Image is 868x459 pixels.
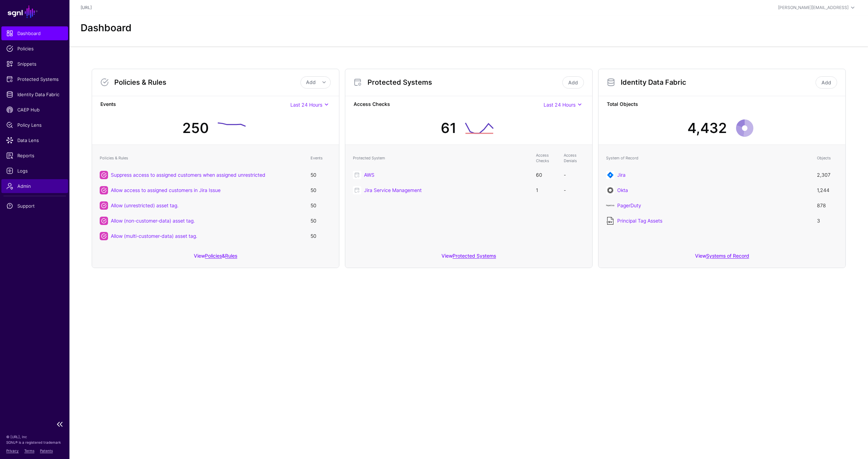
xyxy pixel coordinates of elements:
[603,149,813,167] th: System of Record
[1,164,68,178] a: Logs
[6,91,63,98] span: Identity Data Fabric
[81,5,92,10] a: [URL]
[6,183,63,190] span: Admin
[1,87,68,101] a: Identity Data Fabric
[205,253,222,259] a: Policies
[307,149,335,167] th: Events
[6,122,63,128] span: Policy Lens
[92,248,339,268] div: View &
[606,201,614,210] img: svg+xml;base64,PHN2ZyB3aWR0aD0iOTc1IiBoZWlnaHQ9IjIwMCIgdmlld0JveD0iMCAwIDk3NSAyMDAiIGZpbGw9Im5vbm...
[532,149,560,167] th: Access Checks
[813,167,841,183] td: 2,307
[111,187,221,193] a: Allow access to assigned customers in Jira Issue
[1,118,68,132] a: Policy Lens
[560,149,588,167] th: Access Denials
[813,213,841,228] td: 3
[354,100,544,109] strong: Access Checks
[6,434,63,440] p: © [URL], Inc
[111,218,195,224] a: Allow (non-customer-data) asset tag.
[24,449,34,453] a: Terms
[706,253,749,259] a: Systems of Record
[364,172,374,178] a: AWS
[225,253,237,259] a: Rules
[182,118,209,139] div: 250
[1,149,68,162] a: Reports
[6,167,63,174] span: Logs
[687,118,727,139] div: 4,432
[606,186,614,194] img: svg+xml;base64,PHN2ZyB3aWR0aD0iNjQiIGhlaWdodD0iNjQiIHZpZXdCb3g9IjAgMCA2NCA2NCIgZmlsbD0ibm9uZSIgeG...
[441,118,456,139] div: 61
[617,202,641,208] a: PagerDuty
[6,45,63,52] span: Policies
[349,149,532,167] th: Protected System
[1,179,68,193] a: Admin
[6,202,63,209] span: Support
[598,248,845,268] div: View
[307,183,335,198] td: 50
[453,253,496,259] a: Protected Systems
[364,187,422,193] a: Jira Service Management
[345,248,592,268] div: View
[621,78,814,86] h3: Identity Data Fabric
[532,167,560,183] td: 60
[617,218,662,224] a: Principal Tag Assets
[544,102,576,108] span: Last 24 Hours
[6,440,63,445] p: SGNL® is a registered trademark
[6,106,63,113] span: CAEP Hub
[114,78,300,86] h3: Policies & Rules
[6,449,19,453] a: Privacy
[1,26,68,40] a: Dashboard
[111,202,179,208] a: Allow (unrestricted) asset tag.
[778,5,849,11] div: [PERSON_NAME][EMAIL_ADDRESS]
[4,4,65,19] a: SGNL
[606,171,614,179] img: svg+xml;base64,PHN2ZyB3aWR0aD0iNjQiIGhlaWdodD0iNjQiIHZpZXdCb3g9IjAgMCA2NCA2NCIgZmlsbD0ibm9uZSIgeG...
[6,137,63,144] span: Data Lens
[813,149,841,167] th: Objects
[816,76,837,89] a: Add
[1,72,68,86] a: Protected Systems
[306,79,316,85] span: Add
[1,57,68,71] a: Snippets
[111,233,197,239] a: Allow (multi-customer-data) asset tag.
[6,76,63,83] span: Protected Systems
[617,172,626,178] a: Jira
[307,167,335,183] td: 50
[562,76,584,89] a: Add
[40,449,53,453] a: Patents
[96,149,307,167] th: Policies & Rules
[6,152,63,159] span: Reports
[1,42,68,56] a: Policies
[560,167,588,183] td: -
[1,103,68,117] a: CAEP Hub
[111,172,265,178] a: Suppress access to assigned customers when assigned unrestricted
[532,183,560,198] td: 1
[367,78,561,86] h3: Protected Systems
[607,100,837,109] strong: Total Objects
[1,133,68,147] a: Data Lens
[813,183,841,198] td: 1,244
[100,100,290,109] strong: Events
[560,183,588,198] td: -
[290,102,322,108] span: Last 24 Hours
[617,187,628,193] a: Okta
[307,198,335,213] td: 50
[6,60,63,67] span: Snippets
[813,198,841,213] td: 878
[81,22,132,34] h2: Dashboard
[606,217,614,225] img: svg+xml;base64,PD94bWwgdmVyc2lvbj0iMS4wIiBlbmNvZGluZz0idXRmLTgiPz48IS0tIFVwbG9hZGVkIHRvOiBTVkcgUm...
[307,213,335,228] td: 50
[307,228,335,244] td: 50
[6,30,63,37] span: Dashboard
